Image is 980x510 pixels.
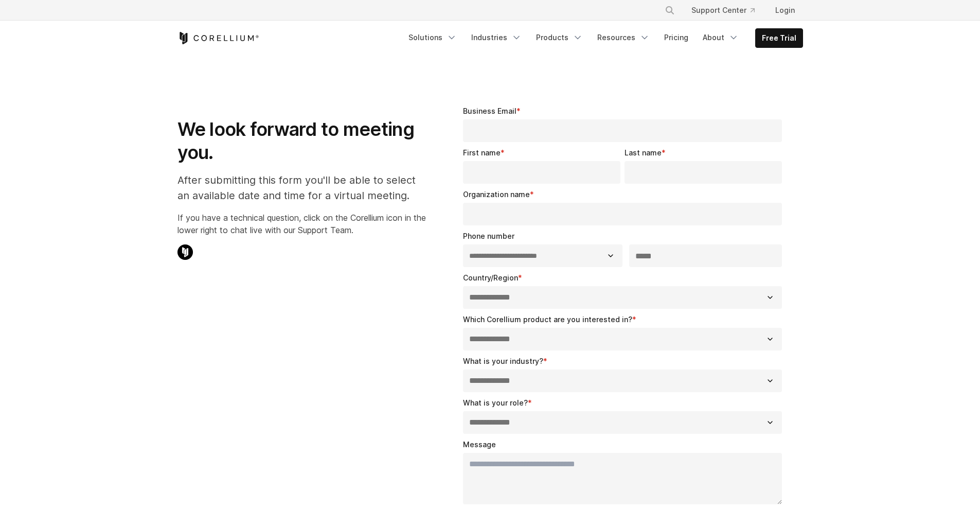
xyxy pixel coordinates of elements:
[463,440,496,449] span: Message
[463,273,518,282] span: Country/Region
[530,28,589,47] a: Products
[463,315,632,324] span: Which Corellium product are you interested in?
[697,28,745,47] a: About
[463,398,528,407] span: What is your role?
[625,148,662,157] span: Last name
[177,32,259,44] a: Corellium Home
[463,232,514,240] span: Phone number
[463,357,543,365] span: What is your industry?
[658,28,694,47] a: Pricing
[683,1,763,20] a: Support Center
[661,1,679,20] button: Search
[402,28,803,48] div: Navigation Menu
[463,107,516,115] span: Business Email
[465,28,528,47] a: Industries
[402,28,463,47] a: Solutions
[591,28,656,47] a: Resources
[767,1,803,20] a: Login
[177,118,426,164] h1: We look forward to meeting you.
[463,148,501,157] span: First name
[652,1,803,20] div: Navigation Menu
[756,29,803,47] a: Free Trial
[463,190,530,199] span: Organization name
[177,244,193,260] img: Corellium Chat Icon
[177,212,426,236] p: If you have a technical question, click on the Corellium icon in the lower right to chat live wit...
[177,172,426,203] p: After submitting this form you'll be able to select an available date and time for a virtual meet...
